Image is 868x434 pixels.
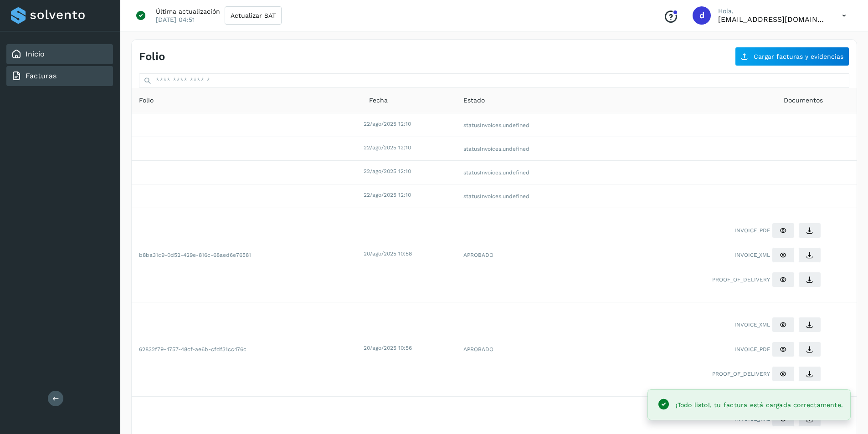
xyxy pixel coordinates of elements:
span: ¡Todo listo!, tu factura está cargada correctamente. [676,401,843,408]
button: Actualizar SAT [225,6,282,25]
td: statusInvoices.undefined [456,113,602,137]
div: Inicio [6,44,113,64]
span: Documentos [784,96,823,105]
div: 22/ago/2025 12:10 [364,143,454,152]
td: 62832f79-4757-48cf-ae6b-cfdf31cc476c [132,302,362,397]
td: APROBADO [456,208,602,302]
div: 22/ago/2025 12:10 [364,167,454,175]
span: Cargar facturas y evidencias [754,53,843,60]
div: 22/ago/2025 12:10 [364,191,454,199]
span: INVOICE_PDF [734,226,770,235]
td: APROBADO [456,302,602,397]
a: Inicio [26,50,45,58]
span: Estado [463,96,485,105]
div: 22/ago/2025 12:10 [364,120,454,128]
td: statusInvoices.undefined [456,161,602,184]
span: INVOICE_PDF [734,345,770,353]
div: Facturas [6,66,113,86]
span: INVOICE_XML [734,251,770,259]
p: Hola, [718,7,827,15]
p: Última actualización [156,7,220,15]
p: [DATE] 04:51 [156,15,195,24]
td: b8ba31c9-0d52-429e-816c-68aed6e76581 [132,208,362,302]
span: Actualizar SAT [231,12,276,19]
span: PROOF_OF_DELIVERY [712,370,770,378]
span: Fecha [369,96,388,105]
span: INVOICE_XML [734,321,770,329]
td: statusInvoices.undefined [456,137,602,161]
span: PROOF_OF_DELIVERY [712,276,770,284]
p: direccion@flenasa.com [718,15,827,24]
h4: Folio [139,50,165,63]
a: Facturas [26,71,56,80]
div: 20/ago/2025 10:58 [364,250,454,258]
button: Cargar facturas y evidencias [735,47,849,66]
span: Folio [139,96,154,105]
div: 20/ago/2025 10:56 [364,344,454,352]
td: statusInvoices.undefined [456,184,602,208]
